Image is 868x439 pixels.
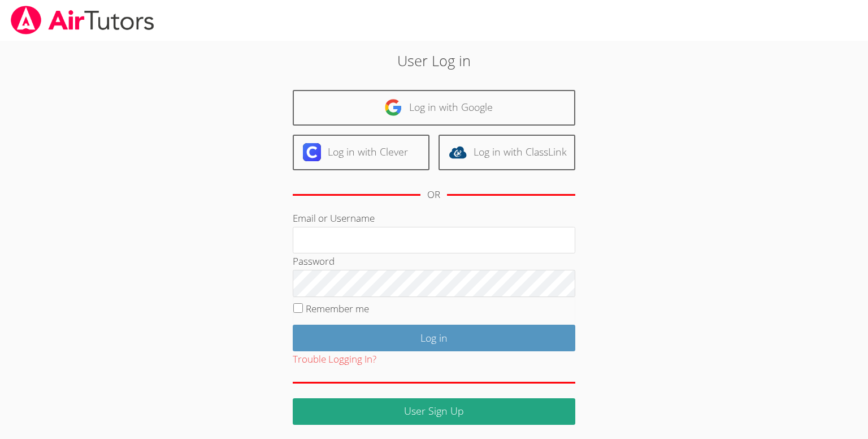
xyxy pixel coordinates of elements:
[293,135,429,170] a: Log in with Clever
[10,6,155,35] img: airtutors_banner-c4298cdbf04f3fff15de1276eac7730deb9818008684d7c2e4769d2f7ddbe033.png
[449,143,467,161] img: classlink-logo-d6bb404cc1216ec64c9a2012d9dc4662098be43eaf13dc465df04b49fa7ab582.svg
[306,302,369,315] label: Remember me
[293,398,575,425] a: User Sign Up
[303,143,321,161] img: clever-logo-6eab21bc6e7a338710f1a6ff85c0baf02591cd810cc4098c63d3a4b26e2feb20.svg
[384,98,402,117] img: google-logo-50288ca7cdecda66e5e0955fdab243c47b7ad437acaf1139b6f446037453330a.svg
[199,50,668,71] h2: User Log in
[293,325,575,351] input: Log in
[293,212,375,225] label: Email or Username
[439,135,575,170] a: Log in with ClassLink
[293,90,575,126] a: Log in with Google
[293,255,335,268] label: Password
[427,187,440,203] div: OR
[293,351,376,368] button: Trouble Logging In?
